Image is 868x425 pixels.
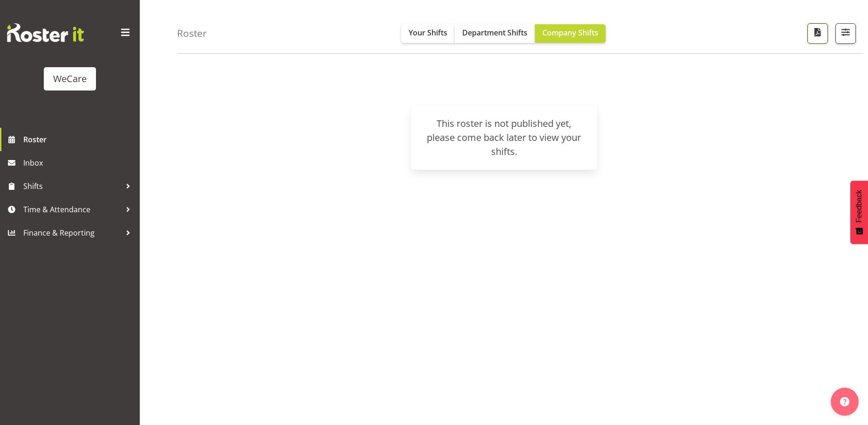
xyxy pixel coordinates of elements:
[23,179,121,193] span: Shifts
[455,24,535,43] button: Department Shifts
[535,24,606,43] button: Company Shifts
[850,181,868,244] button: Feedback - Show survey
[23,156,135,170] span: Inbox
[462,28,527,38] span: Department Shifts
[23,226,121,240] span: Finance & Reporting
[53,72,87,86] div: WeCare
[23,202,121,216] span: Time & Attendance
[807,23,828,44] button: Download a PDF of the roster according to the set date range.
[177,28,207,39] h4: Roster
[835,23,856,44] button: Filter Shifts
[7,23,84,42] img: Rosterit website logo
[542,28,598,38] span: Company Shifts
[422,117,586,159] div: This roster is not published yet, please come back later to view your shifts.
[23,132,135,146] span: Roster
[855,190,863,223] span: Feedback
[840,397,849,406] img: help-xxl-2.png
[401,24,455,43] button: Your Shifts
[409,28,447,38] span: Your Shifts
